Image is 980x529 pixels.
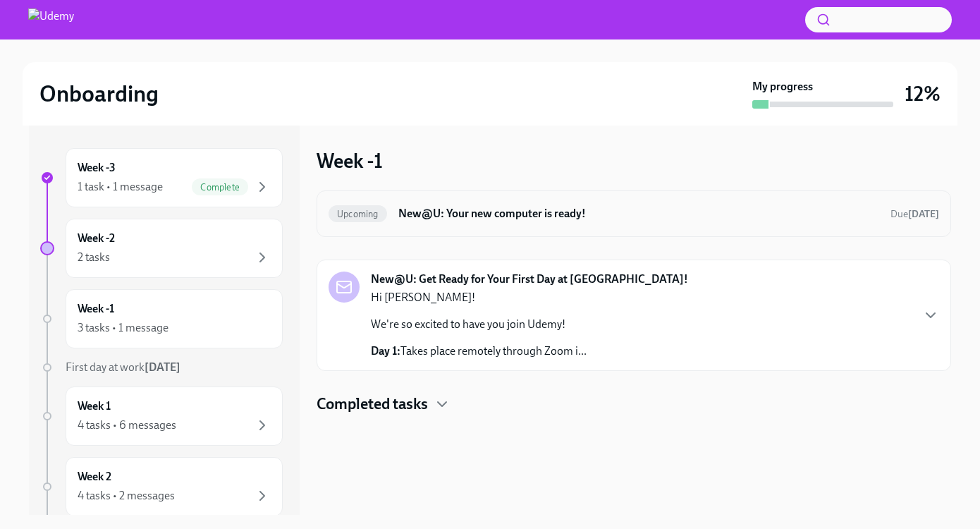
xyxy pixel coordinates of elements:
strong: New@U: Get Ready for Your First Day at [GEOGRAPHIC_DATA]! [371,272,688,287]
div: 4 tasks • 6 messages [78,418,176,433]
h6: Week -2 [78,231,115,246]
strong: Day 1: [371,344,400,358]
p: We're so excited to have you join Udemy! [371,317,587,332]
h6: Week 2 [78,469,111,485]
a: Week -22 tasks [40,219,283,278]
a: Week 24 tasks • 2 messages [40,457,283,516]
span: Upcoming [329,209,387,219]
strong: [DATE] [145,360,180,374]
span: October 18th, 2025 15:00 [890,207,939,221]
p: Hi [PERSON_NAME]! [371,290,587,305]
a: Week -13 tasks • 1 message [40,289,283,348]
span: First day at work [66,360,180,374]
div: 1 task • 1 message [78,179,163,195]
h3: 12% [905,81,941,107]
div: 4 tasks • 2 messages [78,488,175,504]
h6: Week -1 [78,301,114,317]
div: 2 tasks [78,250,110,265]
strong: My progress [752,79,813,95]
h6: Week -3 [78,160,116,176]
img: Udemy [28,8,74,31]
h6: New@U: Your new computer is ready! [398,206,879,221]
h3: Week -1 [317,148,383,174]
a: Week -31 task • 1 messageComplete [40,148,283,207]
a: Week 14 tasks • 6 messages [40,387,283,446]
span: Complete [192,182,248,193]
div: 3 tasks • 1 message [78,320,169,336]
a: First day at work[DATE] [40,360,283,375]
span: Due [890,208,939,220]
a: UpcomingNew@U: Your new computer is ready!Due[DATE] [329,202,939,225]
h4: Completed tasks [317,394,428,415]
h6: Week 1 [78,399,111,414]
h2: Onboarding [39,80,159,108]
div: Completed tasks [317,394,951,415]
p: Takes place remotely through Zoom i... [371,343,587,359]
strong: [DATE] [908,208,939,220]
